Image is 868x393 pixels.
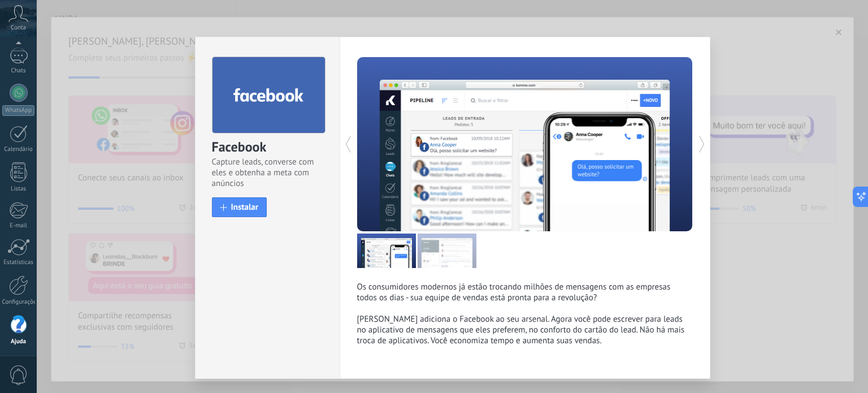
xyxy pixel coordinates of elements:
img: kommo_facebook_tour_1_pt.png [357,234,416,268]
img: kommo_facebook_tour_2_pt.png [418,234,476,268]
div: E-mail [2,222,35,230]
div: Listas [2,185,35,193]
div: Facebook [212,138,323,157]
p: Os consumidores modernos já estão trocando milhões de mensagens com as empresas todos os dias - s... [357,282,693,346]
span: Conta [11,24,26,32]
span: Capture leads, converse com eles e obtenha a meta com anúncios [212,157,323,189]
div: Estatísticas [2,259,35,266]
div: WhatsApp [2,105,34,116]
div: Calendário [2,146,35,153]
div: Ajuda [2,338,35,346]
button: Instalar [212,197,267,217]
div: Configurações [2,299,35,306]
span: Instalar [231,203,259,211]
div: Chats [2,67,35,75]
